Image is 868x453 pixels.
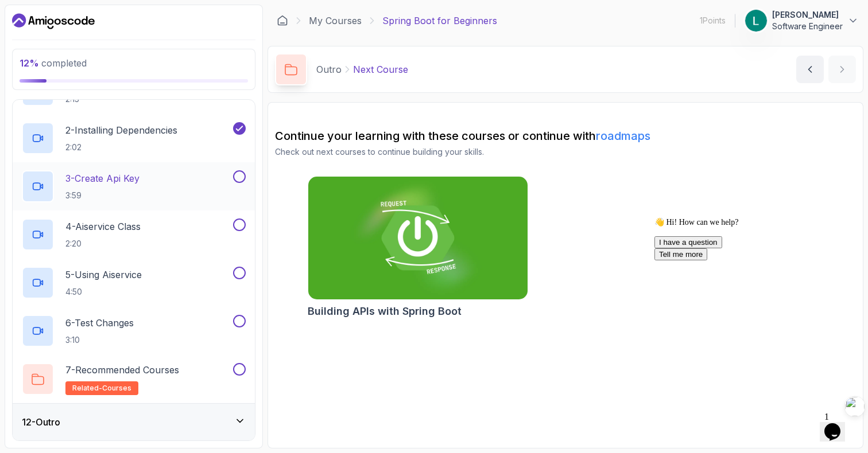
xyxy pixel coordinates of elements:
[308,176,528,319] a: Building APIs with Spring Boot cardBuilding APIs with Spring Boot
[12,12,95,30] a: Dashboard
[772,21,843,32] p: Software Engineer
[20,57,87,69] span: completed
[308,303,462,319] h2: Building APIs with Spring Boot
[65,190,139,201] p: 3:59
[65,334,134,346] p: 3:10
[700,15,726,26] p: 1 Points
[820,407,857,442] iframe: chat widget
[65,286,142,298] p: 4:50
[596,129,650,143] a: roadmaps
[22,170,246,202] button: 3-Create Api Key3:59
[65,363,179,377] p: 7 - Recommended Courses
[772,9,843,21] p: [PERSON_NAME]
[353,63,408,76] p: Next Course
[65,142,177,153] p: 2:02
[828,56,856,83] button: next content
[275,128,856,144] h2: Continue your learning with these courses or continue with
[65,238,141,249] p: 2:20
[745,9,859,32] button: user profile image[PERSON_NAME]Software Engineer
[5,36,57,48] button: Tell me more
[382,14,497,28] p: Spring Boot for Beginners
[5,24,72,36] button: I have a question
[650,213,857,401] iframe: chat widget
[22,415,60,429] h3: 12 - Outro
[5,5,88,14] span: 👋 Hi! How can we help?
[277,15,288,26] a: Dashboard
[65,268,142,282] p: 5 - Using Aiservice
[745,10,767,32] img: user profile image
[20,57,39,69] span: 12 %
[22,315,246,347] button: 6-Test Changes3:10
[22,363,246,395] button: 7-Recommended Coursesrelated-courses
[796,56,824,83] button: previous content
[275,146,856,158] p: Check out next courses to continue building your skills.
[22,122,246,154] button: 2-Installing Dependencies2:02
[22,267,246,299] button: 5-Using Aiservice4:50
[65,123,177,137] p: 2 - Installing Dependencies
[13,404,255,440] button: 12-Outro
[5,5,211,48] div: 👋 Hi! How can we help?I have a questionTell me more
[65,220,141,233] p: 4 - Aiservice Class
[22,218,246,251] button: 4-Aiservice Class2:20
[72,384,131,393] span: related-courses
[65,316,134,330] p: 6 - Test Changes
[309,14,362,28] a: My Courses
[308,177,528,299] img: Building APIs with Spring Boot card
[316,63,342,76] p: Outro
[65,171,139,185] p: 3 - Create Api Key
